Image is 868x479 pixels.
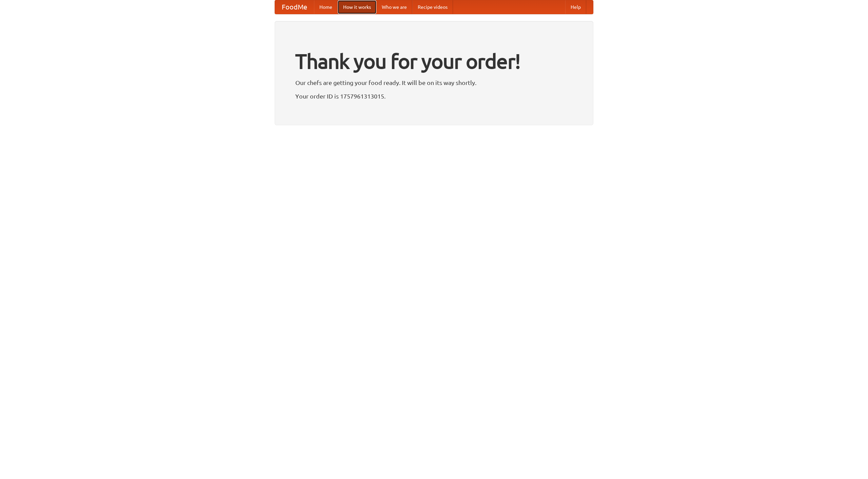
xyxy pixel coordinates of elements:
[376,0,412,14] a: Who we are
[412,0,453,14] a: Recipe videos
[295,91,573,101] p: Your order ID is 1757961313015.
[565,0,586,14] a: Help
[338,0,376,14] a: How it works
[275,0,314,14] a: FoodMe
[314,0,338,14] a: Home
[295,78,573,88] p: Our chefs are getting your food ready. It will be on its way shortly.
[295,45,573,78] h1: Thank you for your order!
